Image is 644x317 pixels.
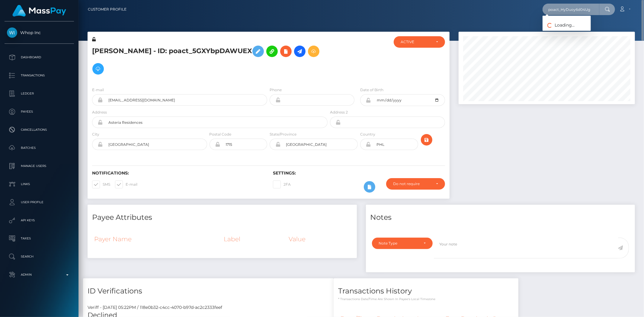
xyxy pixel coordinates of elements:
[83,304,334,311] div: Veriff - [DATE] 05:22PM / 118e0b32-c4cc-4070-b97d-ac2c2333feef
[5,86,74,101] a: Ledger
[5,249,74,264] a: Search
[5,195,74,210] a: User Profile
[92,181,110,188] label: SMS
[338,297,514,301] p: * Transactions date/time are shown in payee's local timezone
[7,234,72,243] p: Taxes
[5,30,74,35] span: Whop Inc
[7,180,72,189] p: Links
[338,286,514,296] h4: Transactions History
[7,162,72,171] p: Manage Users
[5,231,74,246] a: Taxes
[222,231,287,247] th: Label
[386,178,445,190] button: Do not require
[115,181,137,188] label: E-mail
[92,43,324,78] h5: [PERSON_NAME] - ID: poact_5GXYbpDAWUEX
[7,252,72,261] p: Search
[7,198,72,207] p: User Profile
[5,104,74,119] a: Payees
[270,132,296,137] label: State/Province
[5,140,74,155] a: Batches
[12,5,66,17] img: MassPay Logo
[379,241,419,246] div: Note Type
[5,213,74,228] a: API Keys
[7,270,72,279] p: Admin
[401,40,431,44] div: ACTIVE
[5,177,74,192] a: Links
[5,122,74,137] a: Cancellations
[92,231,222,247] th: Payer Name
[7,53,72,62] p: Dashboard
[294,46,306,57] a: Initiate Payout
[7,143,72,152] p: Batches
[88,286,329,296] h4: ID Verifications
[88,3,127,16] a: Customer Profile
[273,181,291,188] label: 2FA
[393,181,431,186] div: Do not require
[394,36,445,48] button: ACTIVE
[543,22,575,28] span: Loading...
[7,27,17,38] img: Whop Inc
[5,158,74,174] a: Manage Users
[287,231,352,247] th: Value
[273,171,445,176] h6: Settings:
[5,267,74,282] a: Admin
[5,50,74,65] a: Dashboard
[370,212,631,223] h4: Notes
[330,110,348,115] label: Address 2
[92,171,264,176] h6: Notifications:
[210,132,232,137] label: Postal Code
[7,216,72,225] p: API Keys
[7,125,72,134] p: Cancellations
[7,107,72,116] p: Payees
[360,132,375,137] label: Country
[372,238,433,249] button: Note Type
[270,87,282,93] label: Phone
[92,110,107,115] label: Address
[92,212,352,223] h4: Payee Attributes
[92,87,104,93] label: E-mail
[7,71,72,80] p: Transactions
[543,4,599,15] input: Search...
[360,87,383,93] label: Date of Birth
[5,68,74,83] a: Transactions
[92,132,99,137] label: City
[7,89,72,98] p: Ledger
